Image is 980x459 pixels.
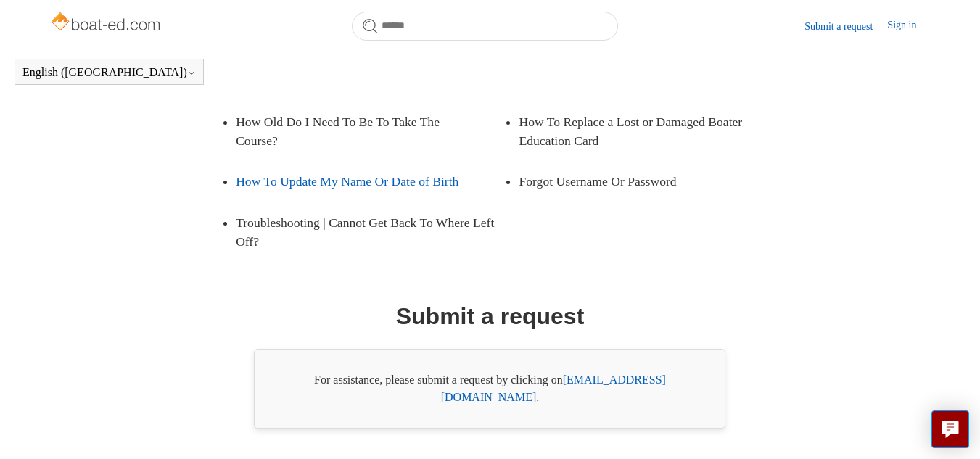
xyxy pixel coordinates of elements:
a: Troubleshooting | Cannot Get Back To Where Left Off? [236,202,504,262]
a: Sign in [887,17,931,35]
h1: Submit a request [396,299,585,334]
a: How To Update My Name Or Date of Birth [236,161,482,202]
a: Submit a request [804,19,887,34]
img: Boat-Ed Help Center home page [49,9,165,38]
a: Forgot Username Or Password [519,161,765,202]
div: For assistance, please submit a request by clicking on . [254,349,725,429]
button: Live chat [931,410,969,448]
button: English ([GEOGRAPHIC_DATA]) [22,66,196,79]
input: Search [352,12,618,41]
a: How To Replace a Lost or Damaged Boater Education Card [519,102,787,162]
a: How Old Do I Need To Be To Take The Course? [236,102,482,162]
